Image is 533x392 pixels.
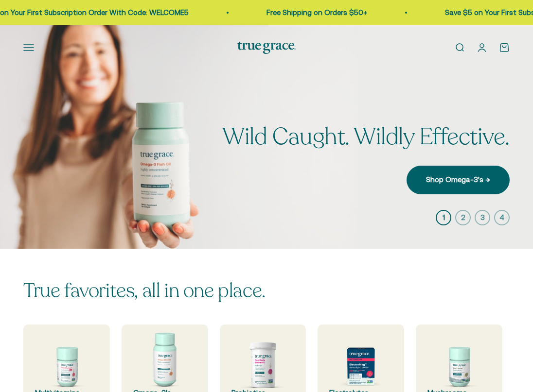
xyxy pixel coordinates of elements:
[494,210,510,225] button: 4
[222,121,510,153] split-lines: Wild Caught. Wildly Effective.
[475,210,490,225] button: 3
[436,210,451,225] button: 1
[455,210,471,225] button: 2
[407,166,510,194] a: Shop Omega-3's →
[266,8,367,17] a: Free Shipping on Orders $50+
[23,277,266,304] split-lines: True favorites, all in one place.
